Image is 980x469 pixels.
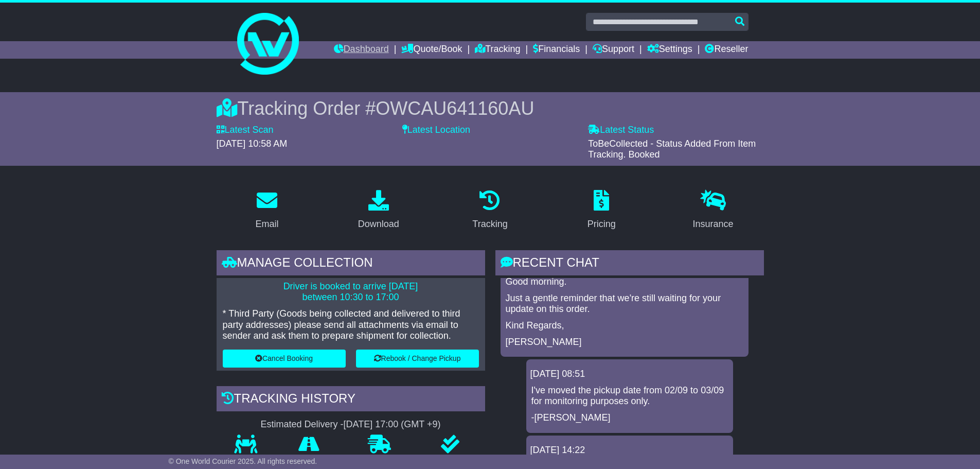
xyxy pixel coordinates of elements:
div: Tracking history [217,386,485,414]
div: Insurance [693,217,734,231]
a: Settings [647,41,692,59]
a: Tracking [466,186,514,235]
div: [DATE] 17:00 (GMT +9) [344,419,441,430]
p: [PERSON_NAME] [506,337,743,348]
span: [DATE] 10:58 AM [217,138,288,149]
a: Support [593,41,634,59]
label: Latest Status [588,125,654,136]
a: Financials [533,41,580,59]
div: Estimated Delivery - [217,419,485,430]
div: Tracking Order # [217,97,764,119]
p: Kind Regards, [506,320,743,332]
label: Latest Location [402,125,470,136]
p: -[PERSON_NAME] [531,412,728,424]
a: Email [248,186,285,235]
span: © One World Courier 2025. All rights reserved. [169,457,317,465]
span: ToBeCollected - Status Added From Item Tracking. Booked [588,138,756,160]
div: Manage collection [217,250,485,278]
p: Good morning. [506,276,743,288]
a: Pricing [581,186,622,235]
label: Latest Scan [217,125,274,136]
a: Download [351,186,406,235]
span: OWCAU641160AU [376,98,534,119]
p: I've moved the pickup date from 02/09 to 03/09 for monitoring purposes only. [531,385,728,407]
div: RECENT CHAT [495,250,764,278]
div: Download [358,217,399,231]
div: Email [255,217,278,231]
a: Insurance [686,186,740,235]
div: Tracking [472,217,507,231]
p: Just a gentle reminder that we're still waiting for your update on this order. [506,293,743,315]
div: [DATE] 08:51 [530,369,729,380]
div: [DATE] 14:22 [530,445,729,456]
a: Tracking [475,41,520,59]
p: Driver is booked to arrive [DATE] between 10:30 to 17:00 [223,281,479,303]
a: Reseller [705,41,748,59]
a: Quote/Book [401,41,462,59]
button: Rebook / Change Pickup [356,350,479,368]
button: Cancel Booking [223,350,346,368]
p: * Third Party (Goods being collected and delivered to third party addresses) please send all atta... [223,308,479,342]
a: Dashboard [334,41,389,59]
div: Pricing [587,217,616,231]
